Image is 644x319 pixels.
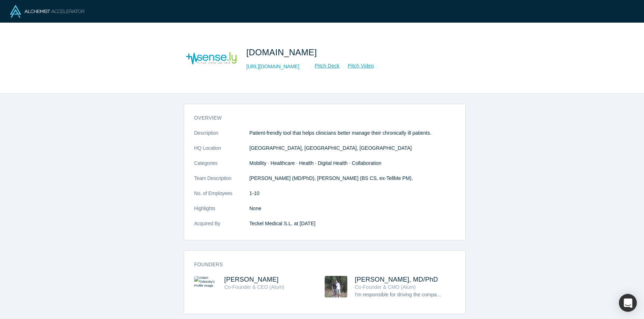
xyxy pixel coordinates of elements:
[194,129,249,144] dt: Description
[194,261,445,268] h3: Founders
[194,114,445,122] h3: overview
[194,159,249,175] dt: Categories
[249,160,381,166] span: Mobility · Healthcare · Health · Digital Health · Collaboration
[249,144,455,152] dd: [GEOGRAPHIC_DATA], [GEOGRAPHIC_DATA], [GEOGRAPHIC_DATA]
[355,284,416,290] span: Co-Founder & CMO (Alum)
[355,276,438,283] a: [PERSON_NAME], MD/PhD
[249,129,455,137] p: Patient-frendly tool that helps clinicians better manage their chronically ill patients.
[194,175,249,190] dt: Team Description
[325,276,347,297] img: Ivana Schnur, MD/PhD's Profile Image
[307,62,340,70] a: Pitch Deck
[194,276,217,297] img: Adam Odessky's Profile Image
[194,190,249,205] dt: No. of Employees
[194,144,249,159] dt: HQ Location
[194,205,249,220] dt: Highlights
[249,220,455,227] dd: Teckel Medical S.L. at [DATE]
[249,190,455,197] dd: 1-10
[246,47,320,57] span: [DOMAIN_NAME]
[224,276,279,283] a: [PERSON_NAME]
[246,63,300,70] a: [URL][DOMAIN_NAME]
[249,175,455,182] p: [PERSON_NAME] (MD/PhD), [PERSON_NAME] (BS CS, ex-TellMe PM).
[186,33,236,83] img: Sense.ly's Logo
[194,220,249,235] dt: Acquired By
[224,284,284,290] span: Co-Founder & CEO (Alum)
[249,205,455,212] p: None
[340,62,374,70] a: Pitch Video
[10,5,84,18] img: Alchemist Logo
